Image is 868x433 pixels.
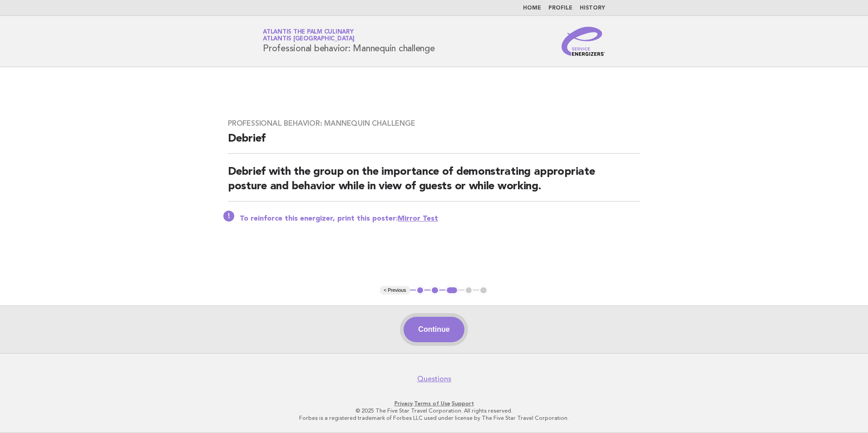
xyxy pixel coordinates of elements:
[416,286,425,295] button: 1
[263,36,355,42] span: Atlantis [GEOGRAPHIC_DATA]
[523,5,541,11] a: Home
[562,27,605,56] img: Service Energizers
[263,29,355,42] a: Atlantis The Palm CulinaryAtlantis [GEOGRAPHIC_DATA]
[548,5,572,11] a: Profile
[380,286,409,295] button: < Previous
[156,400,712,407] p: · ·
[445,286,459,295] button: 3
[417,374,451,384] a: Questions
[414,400,450,407] a: Terms of Use
[228,165,640,202] h2: Debrief with the group on the importance of demonstrating appropriate posture and behavior while ...
[404,317,464,342] button: Continue
[228,132,640,154] h2: Debrief
[240,214,640,223] p: To reinforce this energizer, print this poster:
[263,30,435,53] h1: Professional behavior: Mannequin challenge
[452,400,474,407] a: Support
[228,119,640,128] h3: Professional behavior: Mannequin challenge
[395,400,413,407] a: Privacy
[430,286,439,295] button: 2
[156,414,712,422] p: Forbes is a registered trademark of Forbes LLC used under license by The Five Star Travel Corpora...
[156,407,712,414] p: © 2025 The Five Star Travel Corporation. All rights reserved.
[580,5,605,11] a: History
[398,215,438,222] a: Mirror Test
